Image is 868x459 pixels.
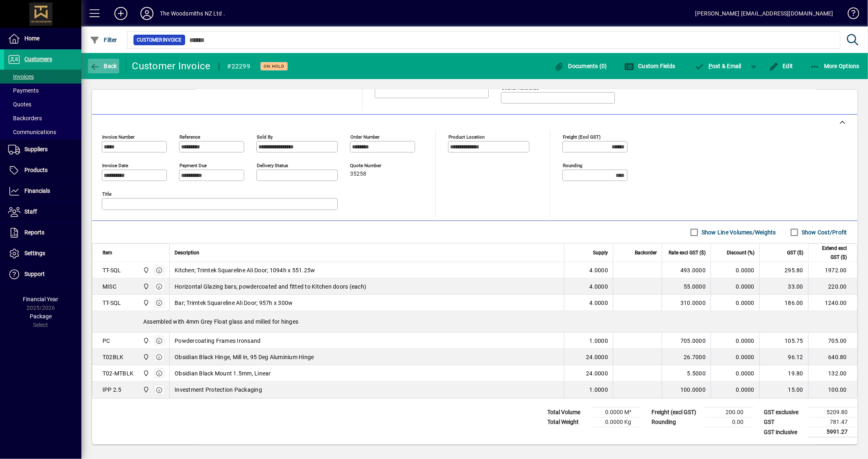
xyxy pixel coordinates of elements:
[141,298,150,307] span: The Woodsmiths
[24,250,45,256] span: Settings
[88,33,119,47] button: Filter
[767,59,795,73] button: Edit
[809,427,857,437] td: 5991.27
[711,278,759,295] td: 0.0000
[4,243,81,264] a: Settings
[132,60,211,73] div: Customer Invoice
[708,63,712,69] span: P
[842,2,858,28] a: Knowledge Base
[103,369,133,377] div: T02-MTBLK
[810,63,860,69] span: More Options
[759,295,808,311] td: 186.00
[759,365,808,382] td: 19.80
[175,282,366,291] span: Horizontal Glazing bars, powdercoated and fitted to Kitchen doors (each)
[24,208,37,215] span: Staff
[175,248,199,257] span: Description
[4,264,81,285] a: Support
[103,299,121,307] div: TT-SQL
[141,369,150,378] span: The Woodsmiths
[704,417,753,427] td: 0.00
[667,282,706,291] div: 55.0000
[90,63,117,69] span: Back
[103,337,110,345] div: PC
[30,313,52,320] span: Package
[4,223,81,243] a: Reports
[175,369,271,377] span: Obsidian Black Mount 1.5mm, Linear
[759,349,808,365] td: 96.12
[552,59,609,73] button: Documents (0)
[103,353,124,361] div: T02BLK
[88,59,119,73] button: Back
[760,417,809,427] td: GST
[667,337,706,345] div: 705.0000
[350,171,366,177] span: 35258
[24,167,48,173] span: Products
[4,202,81,222] a: Staff
[669,248,706,257] span: Rate excl GST ($)
[227,60,251,73] div: #22299
[175,266,315,274] span: Kitchen; Trimtek Squareline Ali Door; 1094h x 551.25w
[711,262,759,278] td: 0.0000
[81,59,126,73] app-page-header-button: Back
[108,6,134,21] button: Add
[350,163,399,168] span: Quote number
[769,63,793,69] span: Edit
[175,386,262,394] span: Investment Protection Packaging
[24,188,50,194] span: Financials
[809,417,857,427] td: 781.47
[141,336,150,345] span: The Woodsmiths
[175,337,260,345] span: Powdercoating Frames Ironsand
[590,386,608,394] span: 1.0000
[711,365,759,382] td: 0.0000
[103,282,116,291] div: MISC
[667,353,706,361] div: 26.7000
[175,299,293,307] span: Bar; Trimtek Squareline Ali Door; 957h x 300w
[667,369,706,377] div: 5.5000
[4,125,81,139] a: Communications
[727,248,754,257] span: Discount (%)
[759,278,808,295] td: 33.00
[695,63,742,69] span: ost & Email
[175,353,314,361] span: Obsidian Black Hinge, Mill in, 95 Deg Aluminium Hinge
[24,146,48,152] span: Suppliers
[590,337,608,345] span: 1.0000
[667,266,706,274] div: 493.0000
[90,37,117,43] span: Filter
[759,333,808,349] td: 105.75
[593,248,608,257] span: Supply
[23,296,59,302] span: Financial Year
[760,408,809,417] td: GST exclusive
[350,134,380,140] mat-label: Order number
[808,59,862,73] button: More Options
[102,163,128,168] mat-label: Invoice date
[808,382,857,398] td: 100.00
[711,333,759,349] td: 0.0000
[8,87,39,94] span: Payments
[711,295,759,311] td: 0.0000
[691,59,746,73] button: Post & Email
[808,278,857,295] td: 220.00
[141,282,150,291] span: The Woodsmiths
[92,311,857,332] div: Assembled with 4mm Grey Float glass and milled for hinges
[590,299,608,307] span: 4.0000
[647,408,704,417] td: Freight (excl GST)
[448,134,485,140] mat-label: Product location
[622,59,678,73] button: Custom Fields
[563,163,582,168] mat-label: Rounding
[808,349,857,365] td: 640.80
[141,266,150,275] span: The Woodsmiths
[134,6,160,21] button: Profile
[4,70,81,84] a: Invoices
[137,36,182,44] span: Customer Invoice
[4,29,81,49] a: Home
[586,369,608,377] span: 24.0000
[141,385,150,394] span: The Woodsmiths
[759,382,808,398] td: 15.00
[711,382,759,398] td: 0.0000
[563,134,601,140] mat-label: Freight (excl GST)
[257,134,273,140] mat-label: Sold by
[809,408,857,417] td: 5209.80
[4,181,81,201] a: Financials
[808,295,857,311] td: 1240.00
[800,228,847,236] label: Show Cost/Profit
